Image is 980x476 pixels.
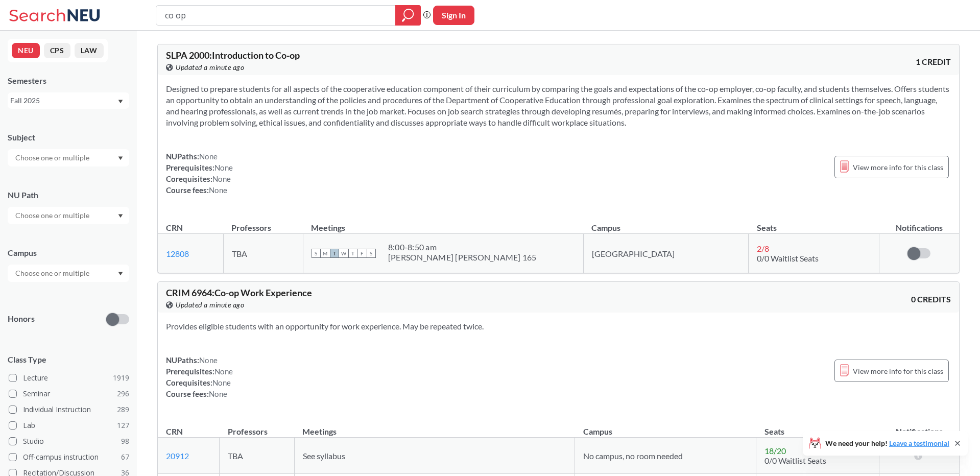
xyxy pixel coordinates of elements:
[9,387,129,400] label: Seminar
[348,249,357,258] span: T
[214,367,233,376] span: None
[166,249,189,258] a: 12808
[176,299,244,311] span: Updated a minute ago
[10,152,96,164] input: Choose one or multiple
[583,212,748,234] th: Campus
[8,265,129,282] div: Dropdown arrow
[199,152,218,161] span: None
[321,249,330,258] span: M
[166,83,951,128] section: Designed to prepare students for all aspects of the cooperative education component of their curr...
[117,388,129,399] span: 296
[121,436,129,447] span: 98
[889,439,949,447] a: Leave a testimonial
[303,451,345,461] span: See syllabus
[575,416,756,438] th: Campus
[757,244,769,253] span: 2 / 8
[8,247,129,258] div: Campus
[853,365,943,377] span: View more info for this class
[166,354,233,399] div: NUPaths: Prerequisites: Corequisites: Course fees:
[388,252,537,263] div: [PERSON_NAME] [PERSON_NAME] 165
[8,132,129,143] div: Subject
[583,234,748,273] td: [GEOGRAPHIC_DATA]
[9,450,129,464] label: Off-campus instruction
[756,416,879,438] th: Seats
[166,50,300,61] span: SLPA 2000 : Introduction to Co-op
[10,209,96,222] input: Choose one or multiple
[118,214,123,218] svg: Dropdown arrow
[12,43,40,58] button: NEU
[8,189,129,201] div: NU Path
[395,5,421,26] div: magnifying glass
[911,294,951,305] span: 0 CREDITS
[433,6,474,25] button: Sign In
[9,403,129,416] label: Individual Instruction
[118,100,123,104] svg: Dropdown arrow
[223,234,303,273] td: TBA
[164,7,388,24] input: Class, professor, course number, "phrase"
[10,95,117,106] div: Fall 2025
[757,253,819,263] span: 0/0 Waitlist Seats
[8,149,129,166] div: Dropdown arrow
[825,440,949,447] span: We need your help!
[402,8,414,22] svg: magnifying glass
[166,321,951,332] section: Provides eligible students with an opportunity for work experience. May be repeated twice.
[118,156,123,160] svg: Dropdown arrow
[8,354,129,365] span: Class Type
[575,438,756,474] td: No campus, no room needed
[357,249,367,258] span: F
[121,451,129,463] span: 67
[8,207,129,224] div: Dropdown arrow
[166,451,189,461] a: 20912
[212,378,231,387] span: None
[220,416,295,438] th: Professors
[214,163,233,172] span: None
[9,371,129,385] label: Lecture
[294,416,575,438] th: Meetings
[879,416,959,438] th: Notifications
[209,185,227,195] span: None
[312,249,321,258] span: S
[223,212,303,234] th: Professors
[388,242,537,252] div: 8:00 - 8:50 am
[118,272,123,276] svg: Dropdown arrow
[212,174,231,183] span: None
[117,404,129,415] span: 289
[8,92,129,109] div: Fall 2025Dropdown arrow
[764,446,786,456] span: 18 / 20
[166,287,312,298] span: CRIM 6964 : Co-op Work Experience
[367,249,376,258] span: S
[117,420,129,431] span: 127
[9,435,129,448] label: Studio
[199,355,218,365] span: None
[749,212,879,234] th: Seats
[330,249,339,258] span: T
[916,56,951,67] span: 1 CREDIT
[9,419,129,432] label: Lab
[166,426,183,437] div: CRN
[75,43,104,58] button: LAW
[113,372,129,384] span: 1919
[44,43,70,58] button: CPS
[176,62,244,73] span: Updated a minute ago
[853,161,943,174] span: View more info for this class
[166,151,233,196] div: NUPaths: Prerequisites: Corequisites: Course fees:
[303,212,583,234] th: Meetings
[8,75,129,86] div: Semesters
[339,249,348,258] span: W
[879,212,959,234] th: Notifications
[8,313,35,325] p: Honors
[10,267,96,279] input: Choose one or multiple
[764,456,826,465] span: 0/0 Waitlist Seats
[220,438,295,474] td: TBA
[166,222,183,233] div: CRN
[209,389,227,398] span: None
